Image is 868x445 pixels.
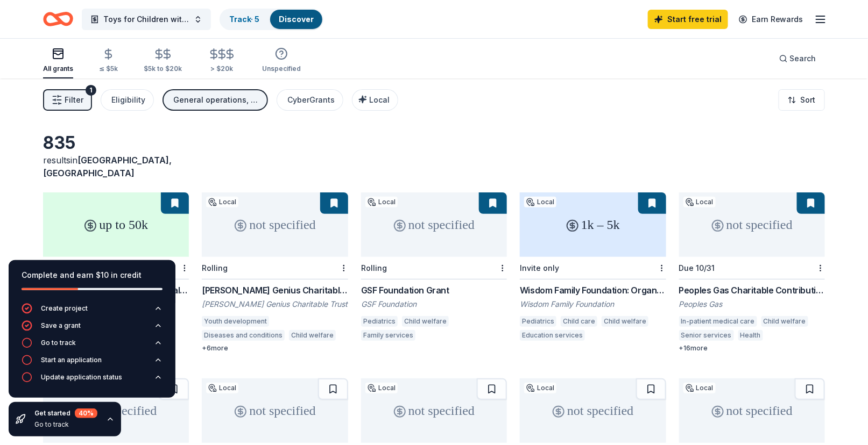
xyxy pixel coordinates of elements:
[402,316,449,327] div: Child welfare
[144,64,182,73] div: $5k to $20k
[790,52,816,65] span: Search
[202,192,348,257] div: not specified
[220,9,323,30] button: Track· 5Discover
[65,94,83,106] span: Filter
[779,89,825,111] button: Sort
[520,263,559,272] div: Invite only
[208,64,236,73] div: > $20k
[279,15,314,24] a: Discover
[289,330,336,341] div: Child welfare
[111,94,145,106] div: Eligibility
[738,330,763,341] div: Health
[202,284,348,297] div: [PERSON_NAME] Genius Charitable Trust Grant
[43,6,73,32] a: Home
[361,263,387,272] div: Rolling
[43,154,189,180] div: results
[361,330,415,341] div: Family services
[22,320,163,338] button: Save a grant
[361,192,507,344] a: not specifiedLocalRollingGSF Foundation GrantGSF FoundationPediatricsChild welfareFamily services
[202,299,348,310] div: [PERSON_NAME] Genius Charitable Trust
[202,330,285,341] div: Diseases and conditions
[361,284,507,297] div: GSF Foundation Grant
[43,64,73,73] div: All grants
[202,378,348,443] div: not specified
[202,263,228,272] div: Rolling
[41,373,122,382] div: Update application status
[41,304,88,313] div: Create project
[41,321,81,330] div: Save a grant
[99,44,118,78] button: ≤ $5k
[602,316,648,327] div: Child welfare
[679,344,825,353] div: + 16 more
[361,316,398,327] div: Pediatrics
[801,94,816,106] span: Sort
[103,13,189,26] span: Toys for Children with [MEDICAL_DATA]
[679,192,825,257] div: not specified
[22,338,163,355] button: Go to track
[679,299,825,310] div: Peoples Gas
[22,269,163,282] div: Complete and earn $10 in credit
[82,9,211,30] button: Toys for Children with [MEDICAL_DATA]
[369,95,390,104] span: Local
[202,192,348,353] a: not specifiedLocalRolling[PERSON_NAME] Genius Charitable Trust Grant[PERSON_NAME] Genius Charitab...
[144,44,182,78] button: $5k to $20k
[679,330,734,341] div: Senior services
[22,303,163,320] button: Create project
[22,355,163,372] button: Start an application
[361,378,507,443] div: not specified
[361,299,507,310] div: GSF Foundation
[520,316,556,327] div: Pediatrics
[262,64,301,73] div: Unspecified
[761,316,808,327] div: Child welfare
[34,420,97,429] div: Go to track
[41,356,102,364] div: Start an application
[22,372,163,389] button: Update application status
[520,330,585,341] div: Education services
[524,383,556,393] div: Local
[34,408,97,418] div: Get started
[43,155,172,178] span: in
[287,94,335,106] div: CyberGrants
[352,89,398,111] button: Local
[732,10,810,29] a: Earn Rewards
[43,89,92,111] button: Filter1
[520,299,666,310] div: Wisdom Family Foundation
[202,344,348,353] div: + 6 more
[206,197,238,207] div: Local
[262,43,301,78] button: Unspecified
[43,192,189,353] a: up to 50kRolling[PERSON_NAME] Foundation Small Grants ProgramThe [PERSON_NAME] and [PERSON_NAME] ...
[43,192,189,257] div: up to 50k
[520,192,666,257] div: 1k – 5k
[41,339,76,347] div: Go to track
[43,132,189,154] div: 835
[520,378,666,443] div: not specified
[679,316,757,327] div: In-patient medical care
[679,284,825,297] div: Peoples Gas Charitable Contributions
[365,383,398,393] div: Local
[101,89,154,111] button: Eligibility
[679,263,715,272] div: Due 10/31
[43,43,73,78] button: All grants
[679,378,825,443] div: not specified
[277,89,343,111] button: CyberGrants
[163,89,268,111] button: General operations, Capital, Projects & programming
[683,197,716,207] div: Local
[229,15,259,24] a: Track· 5
[520,284,666,297] div: Wisdom Family Foundation: Organizations Grant
[173,94,259,106] div: General operations, Capital, Projects & programming
[679,192,825,353] a: not specifiedLocalDue 10/31Peoples Gas Charitable ContributionsPeoples GasIn-patient medical care...
[86,85,96,96] div: 1
[648,10,728,29] a: Start free trial
[208,44,236,78] button: > $20k
[43,155,172,178] span: [GEOGRAPHIC_DATA], [GEOGRAPHIC_DATA]
[520,192,666,344] a: 1k – 5kLocalInvite onlyWisdom Family Foundation: Organizations GrantWisdom Family FoundationPedia...
[75,408,97,418] div: 40 %
[524,197,556,207] div: Local
[99,64,118,73] div: ≤ $5k
[365,197,398,207] div: Local
[361,192,507,257] div: not specified
[771,48,825,69] button: Search
[683,383,716,393] div: Local
[561,316,597,327] div: Child care
[202,316,269,327] div: Youth development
